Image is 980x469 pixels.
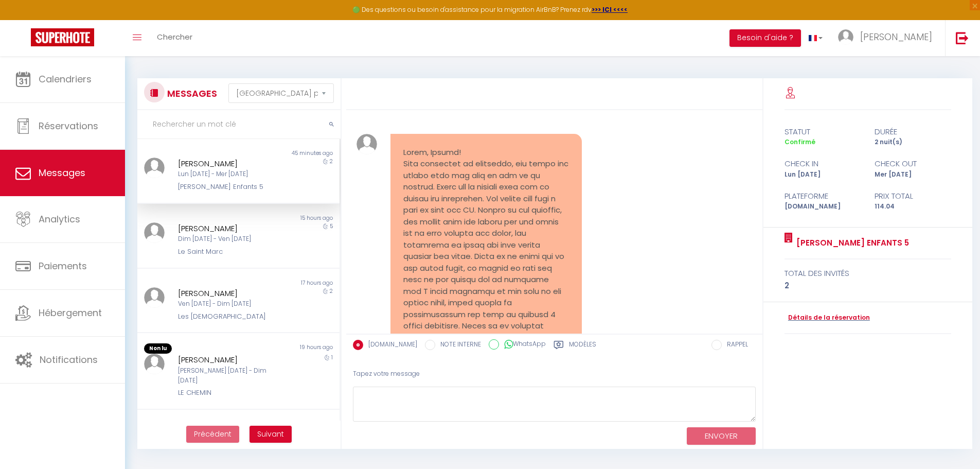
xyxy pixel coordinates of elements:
[178,287,282,300] div: [PERSON_NAME]
[722,340,748,351] label: RAPPEL
[363,340,417,351] label: [DOMAIN_NAME]
[868,190,958,202] div: Prix total
[435,340,481,351] label: NOTE INTERNE
[868,137,958,147] div: 2 nuit(s)
[144,354,165,374] img: ...
[39,259,87,272] span: Paiements
[39,119,98,132] span: Réservations
[238,343,339,354] div: 19 hours ago
[149,20,200,56] a: Chercher
[178,366,282,386] div: [PERSON_NAME] [DATE] - Dim [DATE]
[838,29,853,45] img: ...
[729,29,801,47] button: Besoin d'aide ?
[330,222,333,230] span: 5
[31,28,94,46] img: Super Booking
[137,110,341,139] input: Rechercher un mot clé
[956,31,969,44] img: logout
[144,287,165,308] img: ...
[592,5,628,14] a: >>> ICI <<<<
[250,426,292,443] button: Next
[238,279,339,287] div: 17 hours ago
[165,82,217,105] h3: MESSAGES
[238,420,339,428] div: 20 hours ago
[793,237,909,249] a: [PERSON_NAME] Enfants 5
[353,361,756,387] div: Tapez votre message
[178,299,282,309] div: Ven [DATE] - Dim [DATE]
[785,137,815,146] span: Confirmé
[39,73,92,85] span: Calendriers
[257,429,284,439] span: Suivant
[331,354,333,361] span: 1
[785,267,952,280] div: total des invités
[178,169,282,179] div: Lun [DATE] - Mer [DATE]
[778,190,868,202] div: Plateforme
[178,158,282,170] div: [PERSON_NAME]
[868,158,958,170] div: check out
[39,166,85,179] span: Messages
[40,353,98,366] span: Notifications
[157,31,192,42] span: Chercher
[778,126,868,138] div: statut
[178,388,282,398] div: LE CHEMIN
[778,158,868,170] div: check in
[238,214,339,222] div: 15 hours ago
[144,158,165,178] img: ...
[178,354,282,366] div: [PERSON_NAME]
[778,202,868,212] div: [DOMAIN_NAME]
[357,134,377,154] img: ...
[186,426,239,443] button: Previous
[499,339,546,351] label: WhatsApp
[178,311,282,322] div: Les [DEMOGRAPHIC_DATA]
[39,213,80,225] span: Analytics
[178,247,282,257] div: Le Saint Marc
[39,306,102,319] span: Hébergement
[860,30,932,43] span: [PERSON_NAME]
[144,343,172,354] span: Non lu
[778,170,868,180] div: Lun [DATE]
[330,287,333,295] span: 2
[178,222,282,235] div: [PERSON_NAME]
[178,182,282,192] div: [PERSON_NAME] Enfants 5
[144,222,165,243] img: ...
[330,158,333,165] span: 2
[238,149,339,158] div: 45 minutes ago
[868,126,958,138] div: durée
[785,313,870,323] a: Détails de la réservation
[785,280,952,292] div: 2
[194,429,231,439] span: Précédent
[178,234,282,244] div: Dim [DATE] - Ven [DATE]
[830,20,945,56] a: ... [PERSON_NAME]
[868,170,958,180] div: Mer [DATE]
[569,340,596,353] label: Modèles
[687,427,756,445] button: ENVOYER
[868,202,958,212] div: 114.04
